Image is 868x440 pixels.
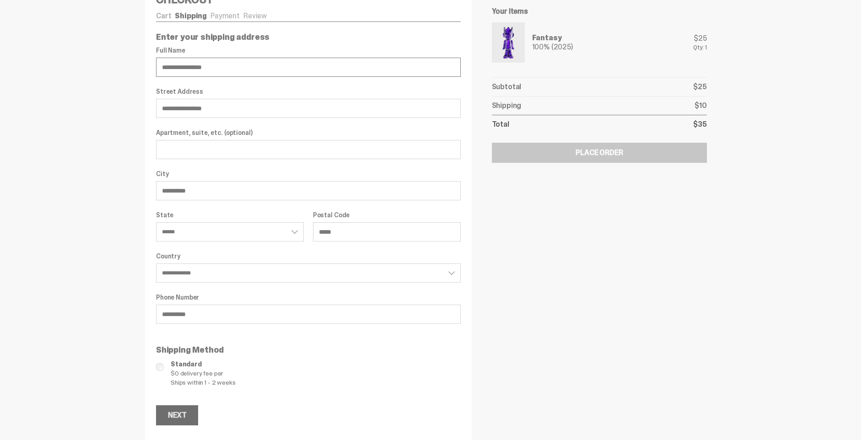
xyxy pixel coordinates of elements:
[156,170,461,177] label: City
[693,121,707,128] p: $35
[175,11,207,21] a: Shipping
[693,83,707,91] p: $25
[494,24,523,61] img: Yahoo-HG---1.png
[693,44,707,50] div: Qty: 1
[156,405,198,425] button: Next
[492,121,509,128] p: Total
[492,8,707,15] h6: Your Items
[532,34,573,42] div: Fantasy
[156,211,304,219] label: State
[156,88,461,95] label: Street Address
[492,143,707,163] button: Place Order
[156,11,171,21] a: Cart
[156,129,461,136] label: Apartment, suite, etc. (optional)
[168,412,186,419] div: Next
[492,102,522,109] p: Shipping
[156,33,461,41] p: Enter your shipping address
[171,369,461,378] span: $0 delivery fee per
[156,252,461,260] label: Country
[156,294,461,301] label: Phone Number
[693,35,707,42] div: $25
[156,346,461,354] p: Shipping Method
[156,47,461,54] label: Full Name
[171,378,461,387] span: Ships within 1 - 2 weeks
[532,43,573,51] div: 100% (2025)
[313,211,461,219] label: Postal Code
[576,149,623,156] div: Place Order
[492,83,522,91] p: Subtotal
[695,102,707,109] p: $10
[171,360,461,369] span: Standard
